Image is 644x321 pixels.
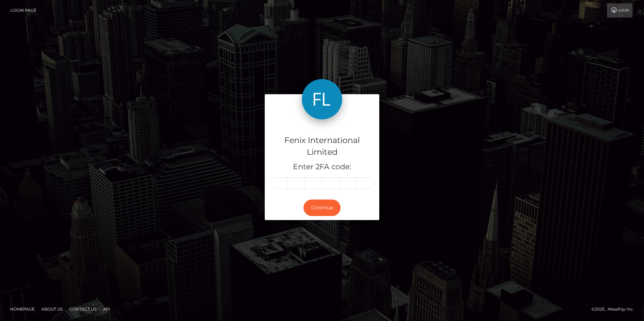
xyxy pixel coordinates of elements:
h4: Fenix International Limited [270,135,374,158]
a: Contact Us [67,304,99,314]
a: Login [607,3,633,17]
div: © 2025 , MassPay Inc. [591,306,639,313]
a: API [100,304,113,314]
h5: Enter 2FA code: [270,162,374,172]
button: Continue [303,200,341,216]
a: About Us [39,304,65,314]
a: Homepage [7,304,37,314]
a: Login Page [10,3,36,17]
img: Fenix International Limited [302,79,342,119]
